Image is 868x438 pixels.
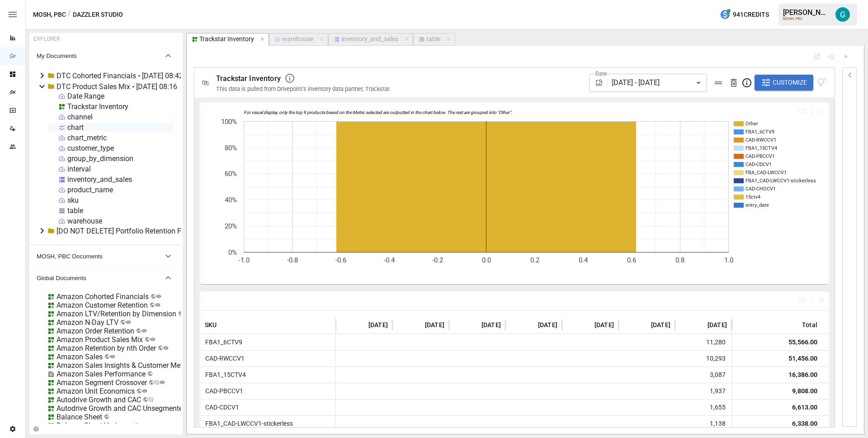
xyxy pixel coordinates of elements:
div: DTC Cohorted Financials • [DATE] 08:42 [57,71,183,80]
text: CAD-CDCV1 [745,162,772,167]
div: [DO NOT DELETE] Portfolio Retention Prediction Accuracy [57,227,241,235]
span: CAD-PBCCV1 [202,387,243,395]
text: 40% [225,196,237,204]
text: Other [745,121,758,127]
button: Document History [828,53,835,60]
div: 55,566.00 [788,334,817,350]
div: table [67,206,83,215]
div: Autodrive Growth and CAC Unsegmented [57,404,187,413]
div: Gavin Acres [835,7,850,22]
button: inventory_and_sales [328,33,413,46]
div: 6,338.00 [792,416,817,432]
div: chart [67,123,84,132]
button: Global Documents [29,267,181,289]
div: Balance Sheet [57,413,102,421]
span: [DATE] [708,320,727,329]
svg: Public [126,319,131,325]
text: -0.2 [432,256,443,264]
button: 941Credits [716,6,773,23]
span: 10,293 [679,351,727,367]
text: -0.6 [335,256,346,264]
div: Amazon Segment Crossover [57,378,147,387]
text: FBA1_6CTV9 [745,129,774,135]
text: -1.0 [239,256,250,264]
div: warehouse [282,35,313,43]
button: View documentation [817,75,827,91]
text: 0.2 [530,256,539,264]
button: Gavin Acres [830,2,855,27]
svg: Published [148,397,154,402]
div: inventory_and_sales [341,35,398,43]
div: Autodrive Growth and CAC [57,395,141,404]
text: CAD-RWCCV1 [745,137,776,143]
text: 60% [225,170,237,178]
div: Amazon Order Retention [57,327,134,335]
div: / [68,9,71,20]
span: 941 Credits [733,9,769,20]
text: 0.4 [579,256,588,264]
div: 🛍 [202,78,209,87]
div: 16,386.00 [788,367,817,383]
span: MOSH, PBC Documents [37,253,163,260]
svg: A chart. [200,103,822,284]
button: Sort [581,319,594,331]
button: Sort [355,319,368,331]
button: Sort [637,319,650,331]
div: MOSH, PBC [783,17,830,21]
div: Total [802,321,817,328]
text: -0.4 [384,256,395,264]
div: inventory_and_sales [67,175,132,184]
span: Customize [773,77,807,88]
span: CAD-RWCCV1 [202,355,245,362]
button: Customize [755,75,813,91]
button: Sort [411,319,424,331]
div: [DATE] - [DATE] [612,74,707,92]
button: Sort [524,319,537,331]
button: Sort [694,319,707,331]
text: 100% [221,118,237,126]
text: 0.8 [675,256,684,264]
div: warehouse [67,217,102,225]
div: Date Range [67,92,104,100]
span: Trackstar Inventory [216,74,281,83]
button: My Documents [29,45,181,67]
button: Trackstar Inventory [186,33,269,46]
span: This data is pulled from Drivepoint's inventory data partner, Trackstar. [216,86,391,92]
div: chart_metric [67,133,107,142]
span: FBA1_CAD-LWCCV1-stickerless [202,420,293,427]
text: 0% [228,248,237,257]
text: 15ctv4 [745,194,760,200]
svg: Public [160,380,165,385]
label: Date [595,70,607,77]
div: Trackstar Inventory [67,102,128,111]
button: MOSH, PBC [33,9,66,20]
svg: Public [142,328,147,333]
div: customer_type [67,144,114,152]
span: FBA1_15CTV4 [202,371,246,378]
div: interval [67,165,91,173]
span: SKU [205,320,217,329]
span: [DATE] [538,320,557,329]
div: 6,613.00 [792,400,817,415]
span: [DATE] [594,320,614,329]
svg: Public [155,302,160,308]
span: My Documents [37,52,163,59]
button: Run Query [842,53,849,60]
div: Amazon Unit Economics [57,387,135,395]
span: [DATE] [425,320,444,329]
text: FBA1_CAD-LWCCV1-stickerless [745,178,816,184]
span: CAD-CDCV1 [202,404,239,411]
text: entry_date [745,202,769,208]
span: 1,655 [679,400,727,415]
div: Amazon Sales [57,352,103,361]
button: warehouse [269,33,328,46]
text: CAD-CHOCV1 [745,186,776,192]
div: Amazon Sales Performance [57,370,146,378]
button: Sort [218,319,231,331]
svg: Public [150,337,156,342]
text: For visual display, only the top 9 products based on the Metric selected are outputted in the cha... [244,110,512,115]
div: Amazon Customer Retention [57,301,148,309]
button: MOSH, PBC Documents [29,245,181,267]
span: [DATE] [368,320,388,329]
